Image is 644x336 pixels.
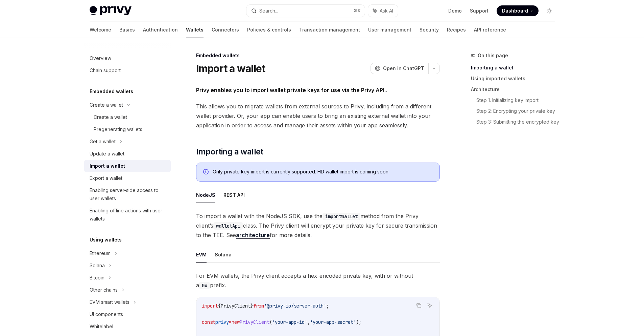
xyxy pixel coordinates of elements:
[272,319,307,325] span: 'your-app-id'
[259,7,278,15] div: Search...
[326,303,329,309] span: ;
[196,271,440,290] span: For EVM wallets, the Privy client accepts a hex-encoded private key, with or without a prefix.
[90,174,122,182] div: Export a wallet
[196,146,263,157] span: Importing a wallet
[215,319,229,325] span: privy
[471,73,560,84] a: Using imported wallets
[251,303,253,309] span: }
[414,301,423,310] button: Copy the contents from the code block
[323,213,360,220] code: importWallet
[236,232,270,239] a: architecture
[90,54,111,62] div: Overview
[356,319,361,325] span: );
[478,51,508,60] span: On this page
[221,303,251,309] span: PrivyClient
[502,7,528,14] span: Dashboard
[380,7,393,14] span: Ask AI
[354,8,361,14] span: ⌘ K
[196,102,440,130] span: This allows you to migrate wallets from external sources to Privy, including from a different wal...
[229,319,232,325] span: =
[90,6,132,16] img: light logo
[497,5,539,16] a: Dashboard
[90,101,123,109] div: Create a wallet
[90,207,167,223] div: Enabling offline actions with user wallets
[199,282,210,289] code: 0x
[203,169,210,176] svg: Info
[84,64,171,77] a: Chain support
[425,301,434,310] button: Ask AI
[84,111,171,123] a: Create a wallet
[447,22,466,38] a: Recipes
[186,22,204,38] a: Wallets
[196,62,265,75] h1: Import a wallet
[299,22,360,38] a: Transaction management
[90,150,124,158] div: Update a wallet
[90,274,104,282] div: Bitcoin
[368,22,411,38] a: User management
[196,52,440,59] div: Embedded wallets
[84,308,171,320] a: UI components
[90,310,123,318] div: UI components
[90,66,121,75] div: Chain support
[202,303,218,309] span: import
[202,319,215,325] span: const
[310,319,356,325] span: 'your-app-secret'
[84,148,171,160] a: Update a wallet
[90,236,122,244] h5: Using wallets
[84,172,171,184] a: Export a wallet
[371,63,428,74] button: Open in ChatGPT
[264,303,326,309] span: '@privy-io/server-auth'
[448,7,462,14] a: Demo
[119,22,135,38] a: Basics
[90,186,167,203] div: Enabling server-side access to user wallets
[213,222,243,230] code: walletApi
[90,138,116,146] div: Get a wallet
[90,322,113,331] div: Whitelabel
[247,22,291,38] a: Policies & controls
[213,168,433,176] div: Only private key import is currently supported. HD wallet import is coming soon.
[470,7,488,14] a: Support
[474,22,506,38] a: API reference
[218,303,221,309] span: {
[215,247,232,262] button: Solana
[90,249,111,257] div: Ethereum
[420,22,439,38] a: Security
[232,319,240,325] span: new
[476,117,560,127] a: Step 3: Submitting the encrypted key
[196,187,215,203] button: NodeJS
[90,162,125,170] div: Import a wallet
[223,187,245,203] button: REST API
[84,320,171,333] a: Whitelabel
[90,22,111,38] a: Welcome
[246,5,365,17] button: Search...⌘K
[476,106,560,117] a: Step 2: Encrypting your private key
[368,5,398,17] button: Ask AI
[383,65,424,72] span: Open in ChatGPT
[84,160,171,172] a: Import a wallet
[196,87,386,93] strong: Privy enables you to import wallet private keys for use via the Privy API.
[196,211,440,240] span: To import a wallet with the NodeJS SDK, use the method from the Privy client’s class. The Privy c...
[253,303,264,309] span: from
[94,125,142,133] div: Pregenerating wallets
[212,22,239,38] a: Connectors
[544,5,555,16] button: Toggle dark mode
[471,62,560,73] a: Importing a wallet
[196,247,207,262] button: EVM
[94,113,127,121] div: Create a wallet
[90,87,133,96] h5: Embedded wallets
[90,261,105,270] div: Solana
[84,52,171,64] a: Overview
[471,84,560,95] a: Architecture
[240,319,269,325] span: PrivyClient
[84,184,171,205] a: Enabling server-side access to user wallets
[476,95,560,106] a: Step 1. Initializing key import
[269,319,272,325] span: (
[196,85,440,95] span: .
[84,205,171,225] a: Enabling offline actions with user wallets
[143,22,178,38] a: Authentication
[307,319,310,325] span: ,
[84,123,171,135] a: Pregenerating wallets
[90,286,118,294] div: Other chains
[90,298,129,306] div: EVM smart wallets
